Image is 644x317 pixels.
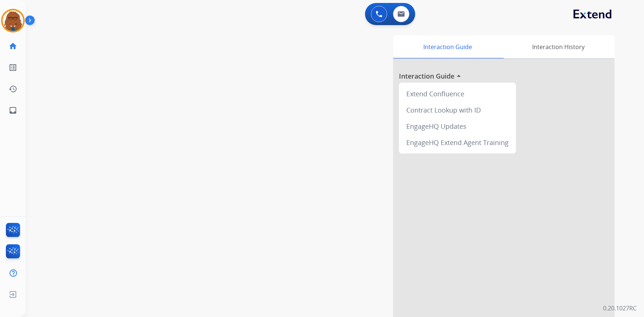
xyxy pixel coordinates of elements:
[603,304,637,313] p: 0.20.1027RC
[502,35,614,58] div: Interaction History
[8,42,17,51] mat-icon: home
[8,106,17,115] mat-icon: inbox
[402,102,513,118] div: Contract Lookup with ID
[3,10,23,31] img: avatar
[8,63,17,72] mat-icon: list_alt
[393,35,502,58] div: Interaction Guide
[402,86,513,102] div: Extend Confluence
[8,85,17,93] mat-icon: history
[402,134,513,151] div: EngageHQ Extend Agent Training
[402,118,513,134] div: EngageHQ Updates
